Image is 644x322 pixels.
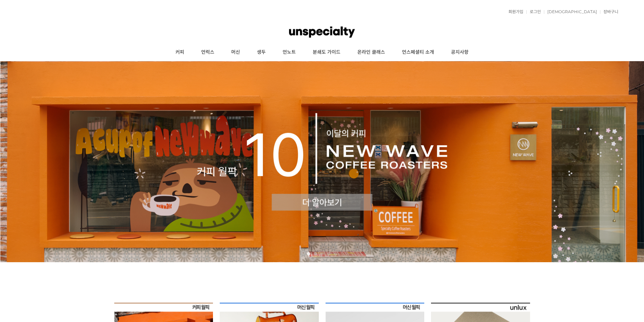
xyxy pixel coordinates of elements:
[443,44,477,61] a: 공지사항
[505,10,523,14] a: 회원가입
[193,44,223,61] a: 언럭스
[327,252,331,255] a: 4
[223,44,248,61] a: 머신
[248,44,274,61] a: 생두
[307,252,310,255] a: 1
[544,10,597,14] a: [DEMOGRAPHIC_DATA]
[349,44,393,61] a: 온라인 클래스
[334,252,337,255] a: 5
[526,10,541,14] a: 로그인
[289,22,355,42] img: 언스페셜티 몰
[393,44,443,61] a: 언스페셜티 소개
[304,44,349,61] a: 분쇄도 가이드
[314,252,317,255] a: 2
[167,44,193,61] a: 커피
[600,10,618,14] a: 장바구니
[274,44,304,61] a: 언노트
[320,252,324,255] a: 3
